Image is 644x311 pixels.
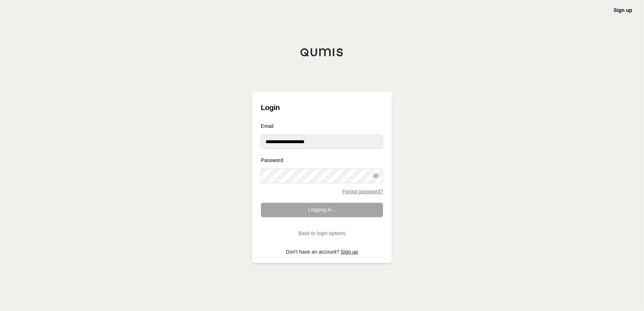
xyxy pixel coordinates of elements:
a: Sign up [614,7,632,13]
a: Sign up [341,249,358,255]
img: Qumis [300,48,344,57]
a: Forgot password? [342,189,383,194]
h3: Login [261,100,383,115]
p: Don't have an account? [261,249,383,254]
label: Email [261,124,383,129]
label: Password [261,158,383,163]
button: Back to login options [261,226,383,241]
